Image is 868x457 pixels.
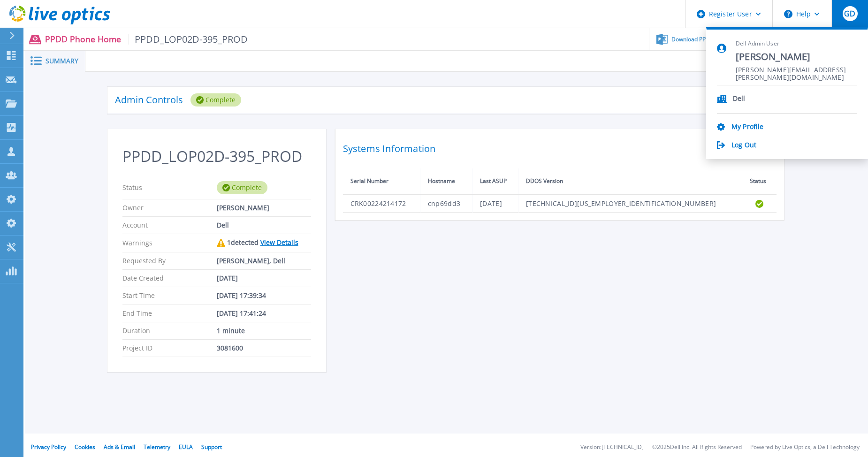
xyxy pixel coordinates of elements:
[217,221,311,229] div: Dell
[122,148,311,165] h2: PPDD_LOP02D-395_PROD
[122,181,217,194] p: Status
[343,168,420,194] th: Serial Number
[217,257,311,265] div: [PERSON_NAME], Dell
[844,10,855,17] span: GD
[122,310,217,317] p: End Time
[260,238,298,247] a: View Details
[472,168,518,194] th: Last ASUP
[104,443,135,451] a: Ads & Email
[742,168,776,194] th: Status
[217,310,311,317] div: [DATE] 17:41:24
[420,194,472,213] td: cnp69dd3
[122,292,217,299] p: Start Time
[652,444,742,450] li: © 2025 Dell Inc. All Rights Reserved
[736,66,857,75] span: [PERSON_NAME][EMAIL_ADDRESS][PERSON_NAME][DOMAIN_NAME]
[736,51,857,63] span: [PERSON_NAME]
[122,239,217,247] p: Warnings
[217,344,311,352] div: 3081600
[122,257,217,265] p: Requested By
[201,443,222,451] a: Support
[472,194,518,213] td: [DATE]
[190,93,241,107] div: Complete
[731,123,763,132] a: My Profile
[144,443,170,451] a: Telemetry
[122,344,217,352] p: Project ID
[31,443,66,451] a: Privacy Policy
[580,444,644,450] li: Version: [TECHNICAL_ID]
[217,239,311,247] div: 1 detected
[736,40,857,48] span: Dell Admin User
[518,194,742,213] td: [TECHNICAL_ID][US_EMPLOYER_IDENTIFICATION_NUMBER]
[122,274,217,282] p: Date Created
[179,443,193,451] a: EULA
[45,34,248,45] p: PPDD Phone Home
[343,194,420,213] td: CRK00224214172
[217,274,311,282] div: [DATE]
[671,37,709,42] span: Download PPT
[129,34,248,45] span: PPDD_LOP02D-395_PROD
[217,327,311,335] div: 1 minute
[75,443,95,451] a: Cookies
[518,168,742,194] th: DDOS Version
[122,221,217,229] p: Account
[122,204,217,212] p: Owner
[217,181,267,194] div: Complete
[733,95,746,104] p: Dell
[750,444,860,450] li: Powered by Live Optics, a Dell Technology
[122,327,217,335] p: Duration
[217,292,311,299] div: [DATE] 17:39:34
[217,204,311,212] div: [PERSON_NAME]
[420,168,472,194] th: Hostname
[115,95,183,105] p: Admin Controls
[731,141,756,150] a: Log Out
[46,58,78,64] span: Summary
[343,140,777,157] h2: Systems Information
